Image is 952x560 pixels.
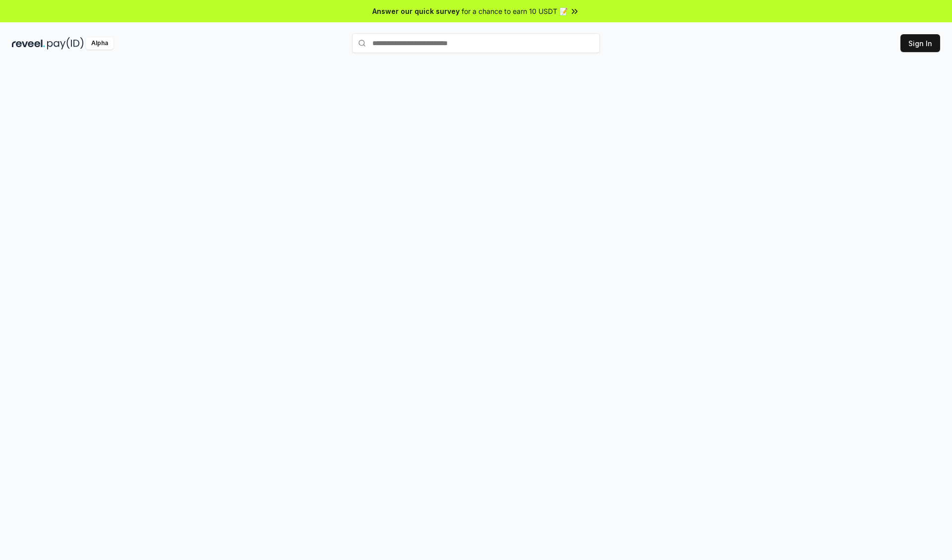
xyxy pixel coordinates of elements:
img: pay_id [47,37,84,50]
button: Sign In [900,34,940,52]
div: Alpha [86,37,114,50]
span: Answer our quick survey [372,6,460,16]
span: for a chance to earn 10 USDT 📝 [462,6,568,16]
img: reveel_dark [12,37,45,50]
